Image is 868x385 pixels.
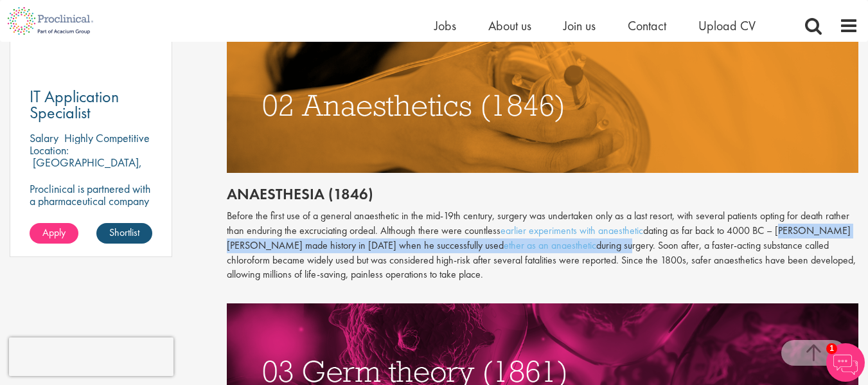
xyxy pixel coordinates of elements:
[30,89,152,121] a: IT Application Specialist
[698,17,756,34] a: Upload CV
[826,343,865,382] img: Chatbot
[504,238,596,252] a: ether as an anaesthetic
[30,155,142,182] p: [GEOGRAPHIC_DATA], [GEOGRAPHIC_DATA]
[42,226,66,239] span: Apply
[434,17,456,34] a: Jobs
[500,224,643,237] a: earlier experiments with anaesthetic
[64,130,150,145] p: Highly Competitive
[9,337,173,376] iframe: reCAPTCHA
[488,17,531,34] a: About us
[30,130,58,145] span: Salary
[30,143,69,157] span: Location:
[30,183,152,256] p: Proclinical is partnered with a pharmaceutical company seeking an IT Application Specialist to jo...
[628,17,666,34] a: Contact
[30,85,119,123] span: IT Application Specialist
[96,223,152,244] a: Shortlist
[30,223,78,244] a: Apply
[563,17,596,34] a: Join us
[227,186,858,202] h2: Anaesthesia (1846)
[227,209,858,282] p: Before the first use of a general anaesthetic in the mid-19th century, surgery was undertaken onl...
[826,343,837,354] span: 1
